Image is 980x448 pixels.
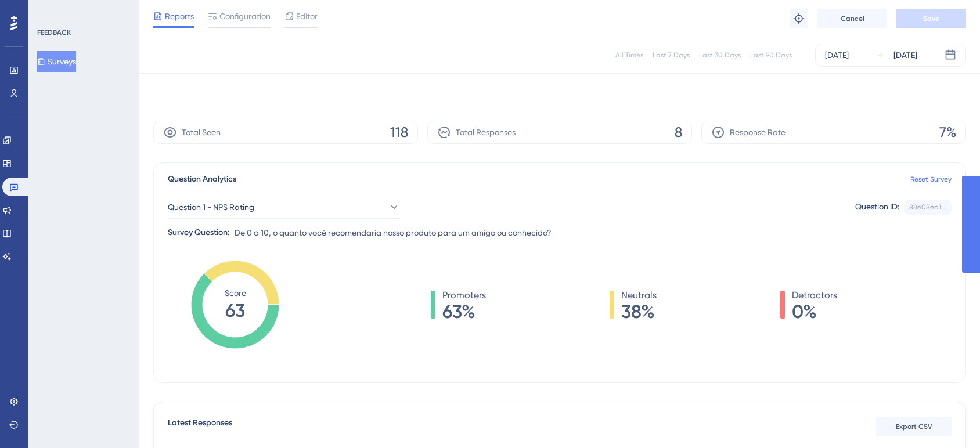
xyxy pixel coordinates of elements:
[750,50,792,60] div: Last 90 Days
[182,125,221,139] span: Total Seen
[841,14,864,23] span: Cancel
[225,288,246,298] tspan: Score
[792,288,837,302] span: Detractors
[225,299,245,321] tspan: 63
[168,196,400,219] button: Question 1 - NPS Rating
[923,14,939,23] span: Save
[931,402,966,437] iframe: UserGuiding AI Assistant Launcher
[390,123,408,142] span: 118
[235,226,552,240] span: De 0 a 10, o quanto você recomendaria nosso produto para um amigo ou conhecido?
[442,288,486,302] span: Promoters
[621,302,657,321] span: 38%
[37,51,76,72] button: Surveys
[442,302,486,321] span: 63%
[855,200,899,215] div: Question ID:
[168,172,236,186] span: Question Analytics
[730,125,786,139] span: Response Rate
[817,9,887,28] button: Cancel
[939,123,956,142] span: 7%
[219,9,271,23] span: Configuration
[456,125,516,139] span: Total Responses
[168,226,230,240] div: Survey Question:
[675,123,682,142] span: 8
[876,417,952,436] button: Export CSV
[615,50,643,60] div: All Times
[910,175,952,184] a: Reset Survey
[165,9,194,23] span: Reports
[893,48,917,62] div: [DATE]
[168,416,232,437] span: Latest Responses
[37,28,71,37] div: FEEDBACK
[896,9,966,28] button: Save
[699,50,741,60] div: Last 30 Days
[296,9,318,23] span: Editor
[909,203,946,212] div: 88e08ed1...
[825,48,849,62] div: [DATE]
[621,288,657,302] span: Neutrals
[896,422,932,431] span: Export CSV
[653,50,690,60] div: Last 7 Days
[792,302,837,321] span: 0%
[168,200,254,214] span: Question 1 - NPS Rating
